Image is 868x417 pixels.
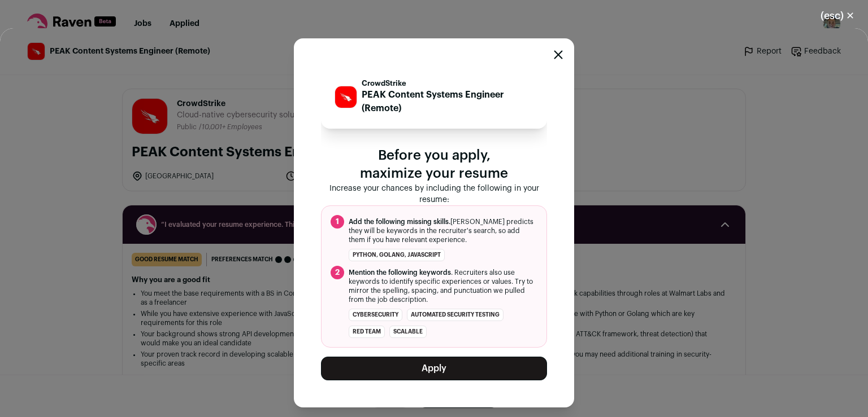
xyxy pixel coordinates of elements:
span: . Recruiters also use keywords to identify specific experiences or values. Try to mirror the spel... [349,268,537,304]
button: Close modal [554,50,563,59]
button: Apply [321,357,547,380]
p: Increase your chances by including the following in your resume: [321,183,547,205]
p: CrowdStrike [362,79,533,88]
li: cybersecurity [349,309,402,321]
button: Close modal [807,3,868,28]
img: aec339aa26c7f2fd388a804887650e0323cf1ec81d31cb3593a48c3dc6e2233b.jpg [335,86,357,108]
p: Before you apply, maximize your resume [321,147,547,183]
span: 1 [331,215,344,229]
span: [PERSON_NAME] predicts they will be keywords in the recruiter's search, so add them if you have r... [349,217,537,244]
li: red team [349,326,385,338]
span: Mention the following keywords [349,269,451,276]
span: 2 [331,266,344,279]
span: Add the following missing skills. [349,218,450,225]
li: scalable [389,326,427,338]
li: Python, Golang, JavaScript [349,249,445,261]
p: PEAK Content Systems Engineer (Remote) [362,88,533,115]
li: automated security testing [407,309,504,321]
